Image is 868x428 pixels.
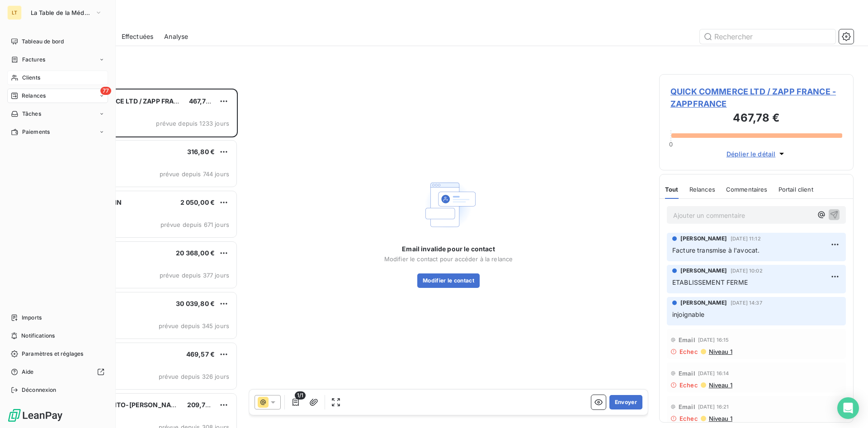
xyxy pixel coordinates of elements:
img: Logo LeanPay [7,408,63,423]
span: Email [679,370,695,377]
span: Commentaires [726,186,768,193]
img: Empty state [420,176,477,234]
span: Facture transmise à l'avocat. [672,246,759,254]
span: prévue depuis 326 jours [159,373,229,380]
span: Notifications [21,332,55,340]
span: Niveau 1 [708,415,732,422]
span: prévue depuis 345 jours [159,322,229,329]
span: Effectuées [122,32,154,41]
a: Aide [7,365,108,379]
span: Paramètres et réglages [22,350,83,358]
span: 20 368,00 € [176,249,215,257]
span: 2 050,00 € [180,198,215,206]
div: grid [43,89,238,428]
span: Email invalide pour le contact [402,245,495,254]
span: [DATE] 16:15 [698,337,729,343]
span: QUICK COMMERCE LTD / ZAPP FRANCE [64,97,188,105]
span: Portail client [778,186,813,193]
span: prévue depuis 377 jours [160,272,229,279]
span: CAVE L'INCOGNITO-[PERSON_NAME] [64,401,184,409]
span: Déplier le détail [726,149,776,159]
span: Tout [665,186,679,193]
span: La Table de la Méditerranée [31,9,91,16]
button: Modifier le contact [417,273,480,288]
span: Email [679,336,695,343]
span: Factures [22,56,45,64]
button: Déplier le détail [724,149,789,159]
span: Tâches [22,110,41,118]
span: ETABLISSEMENT FERME [672,278,748,286]
span: Analyse [164,32,188,41]
span: 469,57 € [186,350,215,358]
span: injoignable [672,310,705,318]
span: Modifier le contact pour accéder à la relance [384,255,513,263]
div: Open Intercom Messenger [837,397,859,419]
span: 1/1 [295,391,306,400]
button: Envoyer [609,395,642,409]
span: [DATE] 14:37 [731,300,762,306]
span: 467,78 € [189,97,216,105]
span: Email [679,403,695,410]
span: Déconnexion [22,386,57,394]
h3: 467,78 € [670,110,842,128]
span: 209,76 € [187,401,216,409]
div: LT [7,5,22,20]
span: Aide [22,368,34,376]
span: QUICK COMMERCE LTD / ZAPP FRANCE - ZAPPFRANCE [670,85,842,110]
span: [DATE] 16:14 [698,371,729,376]
span: Paiements [22,128,50,136]
span: [DATE] 10:02 [731,268,763,273]
span: [PERSON_NAME] [680,267,727,275]
span: 316,80 € [187,148,215,155]
span: 77 [100,87,111,95]
span: [DATE] 16:21 [698,404,729,409]
span: Tableau de bord [22,38,64,46]
span: 30 039,80 € [176,300,215,307]
span: Echec [679,415,698,422]
span: Clients [22,74,40,82]
input: Rechercher [700,29,835,44]
span: 0 [669,141,673,148]
span: Echec [679,381,698,389]
span: Imports [22,314,42,322]
span: prévue depuis 671 jours [160,221,229,228]
span: prévue depuis 744 jours [160,170,229,178]
span: [PERSON_NAME] [680,235,727,243]
span: [DATE] 11:12 [731,236,761,241]
span: Relances [689,186,715,193]
span: Relances [22,92,46,100]
span: [PERSON_NAME] [680,299,727,307]
span: Niveau 1 [708,348,732,355]
span: prévue depuis 1233 jours [156,120,229,127]
span: Niveau 1 [708,381,732,389]
span: Echec [679,348,698,355]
